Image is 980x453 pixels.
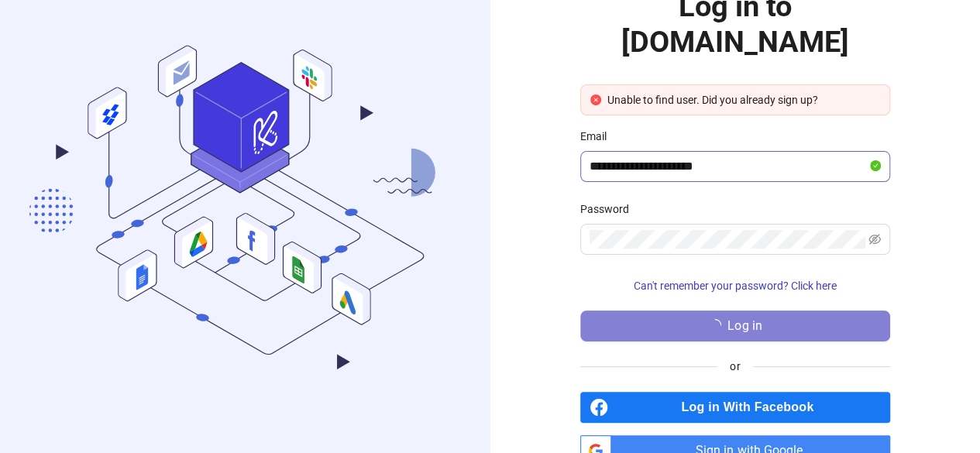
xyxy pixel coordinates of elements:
[590,94,601,105] span: close-circle
[614,392,890,423] span: Log in With Facebook
[580,128,617,145] label: Email
[590,230,866,249] input: Password
[580,280,890,292] a: Can't remember your password? Click here
[580,392,890,423] a: Log in With Facebook
[727,319,762,333] span: Log in
[580,311,890,341] button: Log in
[607,91,880,108] div: Unable to find user. Did you already sign up?
[634,280,837,292] span: Can't remember your password? Click here
[580,273,890,298] button: Can't remember your password? Click here
[709,319,721,331] span: loading
[868,233,881,245] span: eye-invisible
[717,358,752,375] span: or
[580,201,639,218] label: Password
[590,157,867,176] input: Email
